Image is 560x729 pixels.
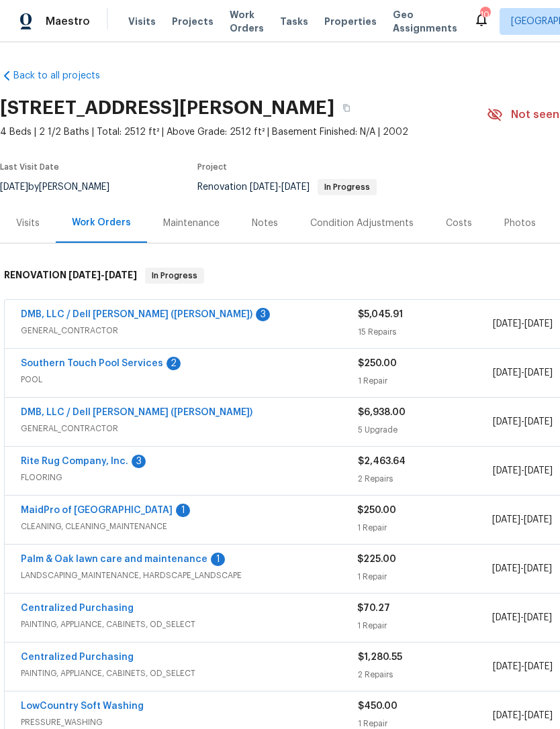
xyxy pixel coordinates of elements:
[357,619,492,632] div: 1 Repair
[492,611,552,624] span: -
[68,270,137,280] span: -
[197,163,227,171] span: Project
[310,217,414,230] div: Condition Adjustments
[358,668,493,681] div: 2 Repairs
[492,515,520,524] span: [DATE]
[493,317,553,331] span: -
[524,613,552,622] span: [DATE]
[128,15,156,28] span: Visits
[21,702,144,711] a: LowCountry Soft Washing
[230,8,264,35] span: Work Orders
[524,515,552,524] span: [DATE]
[492,613,520,622] span: [DATE]
[146,269,203,282] span: In Progress
[250,182,310,192] span: -
[493,368,521,378] span: [DATE]
[357,604,390,613] span: $70.27
[358,310,403,319] span: $5,045.91
[493,366,553,380] span: -
[250,182,278,192] span: [DATE]
[358,653,402,662] span: $1,280.55
[524,711,553,720] span: [DATE]
[211,553,225,566] div: 1
[358,359,397,368] span: $250.00
[480,8,489,21] div: 10
[280,17,308,26] span: Tasks
[4,268,137,284] h6: RENOVATION
[524,662,553,671] span: [DATE]
[393,8,457,35] span: Geo Assignments
[358,325,493,339] div: 15 Repairs
[504,217,536,230] div: Photos
[493,464,553,478] span: -
[357,506,396,515] span: $250.00
[21,716,358,729] span: PRESSURE_WASHING
[493,662,521,671] span: [DATE]
[358,457,406,466] span: $2,463.64
[21,604,134,613] a: Centralized Purchasing
[493,660,553,673] span: -
[319,183,375,191] span: In Progress
[524,564,552,573] span: [DATE]
[16,217,40,230] div: Visits
[492,562,552,575] span: -
[493,417,521,427] span: [DATE]
[21,457,128,466] a: Rite Rug Company, Inc.
[163,217,220,230] div: Maintenance
[132,455,146,468] div: 3
[21,373,358,386] span: POOL
[493,709,553,722] span: -
[172,15,214,28] span: Projects
[358,423,493,437] div: 5 Upgrade
[493,466,521,475] span: [DATE]
[21,653,134,662] a: Centralized Purchasing
[358,702,398,711] span: $450.00
[68,270,101,280] span: [DATE]
[252,217,278,230] div: Notes
[334,96,359,120] button: Copy Address
[357,570,492,583] div: 1 Repair
[358,374,493,388] div: 1 Repair
[357,521,492,535] div: 1 Repair
[21,618,357,631] span: PAINTING, APPLIANCE, CABINETS, OD_SELECT
[21,555,207,564] a: Palm & Oak lawn care and maintenance
[524,466,553,475] span: [DATE]
[197,182,377,192] span: Renovation
[493,319,521,329] span: [DATE]
[21,506,173,515] a: MaidPro of [GEOGRAPHIC_DATA]
[524,417,553,427] span: [DATE]
[21,422,358,435] span: GENERAL_CONTRACTOR
[21,520,357,533] span: CLEANING, CLEANING_MAINTENANCE
[358,472,493,486] div: 2 Repairs
[324,15,377,28] span: Properties
[358,408,406,417] span: $6,938.00
[492,513,552,526] span: -
[256,308,270,321] div: 3
[167,357,181,370] div: 2
[21,359,163,368] a: Southern Touch Pool Services
[493,711,521,720] span: [DATE]
[105,270,137,280] span: [DATE]
[446,217,472,230] div: Costs
[524,368,553,378] span: [DATE]
[21,667,358,680] span: PAINTING, APPLIANCE, CABINETS, OD_SELECT
[524,319,553,329] span: [DATE]
[21,310,252,319] a: DMB, LLC / Dell [PERSON_NAME] ([PERSON_NAME])
[72,216,131,229] div: Work Orders
[21,408,252,417] a: DMB, LLC / Dell [PERSON_NAME] ([PERSON_NAME])
[176,504,190,517] div: 1
[21,471,358,484] span: FLOORING
[281,182,310,192] span: [DATE]
[357,555,396,564] span: $225.00
[492,564,520,573] span: [DATE]
[493,415,553,429] span: -
[21,324,358,337] span: GENERAL_CONTRACTOR
[46,15,90,28] span: Maestro
[21,569,357,582] span: LANDSCAPING_MAINTENANCE, HARDSCAPE_LANDSCAPE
